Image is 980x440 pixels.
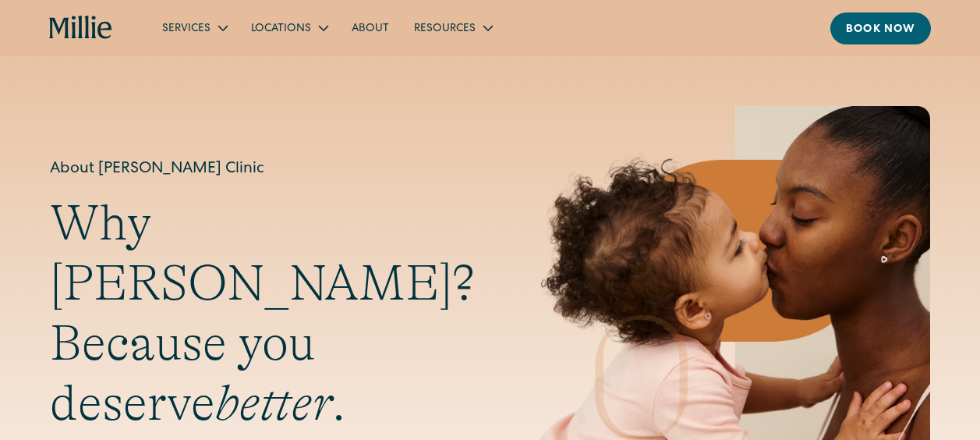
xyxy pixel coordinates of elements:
h2: Why [PERSON_NAME]? Because you deserve . [50,193,475,433]
div: Services [150,15,239,41]
a: Book now [830,12,931,44]
div: Locations [251,21,311,37]
em: better [215,375,332,431]
div: Book now [846,22,915,38]
a: About [339,15,402,41]
div: Resources [402,15,504,41]
div: Resources [414,21,476,37]
div: Services [162,21,211,37]
div: Locations [239,15,339,41]
h1: About [PERSON_NAME] Clinic [50,158,475,181]
a: home [49,16,112,41]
